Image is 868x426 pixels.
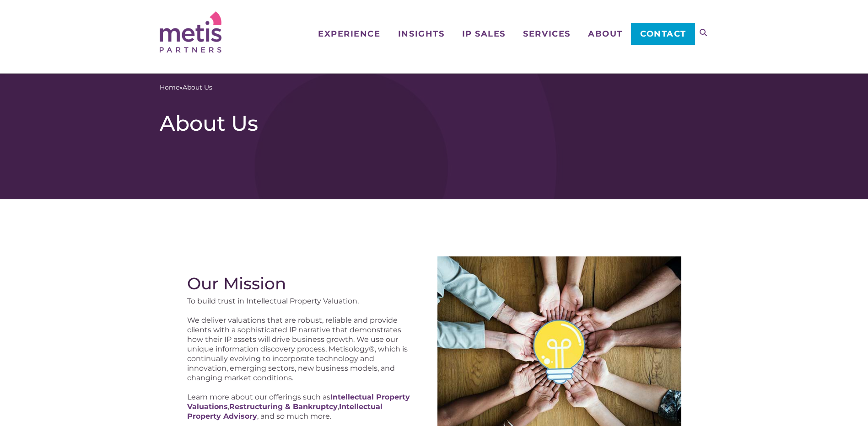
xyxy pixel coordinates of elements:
a: Intellectual Property Advisory [187,403,383,421]
a: Intellectual Property Valuations [187,393,410,411]
span: IP Sales [462,30,506,38]
span: About Us [183,83,212,92]
a: Home [160,83,179,92]
h1: About Us [160,111,709,136]
a: Contact [631,23,695,45]
span: Experience [318,30,380,38]
h2: Our Mission [187,274,416,293]
span: Insights [398,30,444,38]
span: Services [523,30,570,38]
p: To build trust in Intellectual Property Valuation. [187,297,416,306]
a: Restructuring & Bankruptcy [229,403,338,411]
p: Learn more about our offerings such as , , , and so much more. [187,393,416,421]
span: » [160,83,212,92]
span: About [588,30,623,38]
p: We deliver valuations that are robust, reliable and provide clients with a sophisticated IP narra... [187,316,416,383]
img: Metis Partners [160,11,221,53]
span: Contact [640,30,686,38]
